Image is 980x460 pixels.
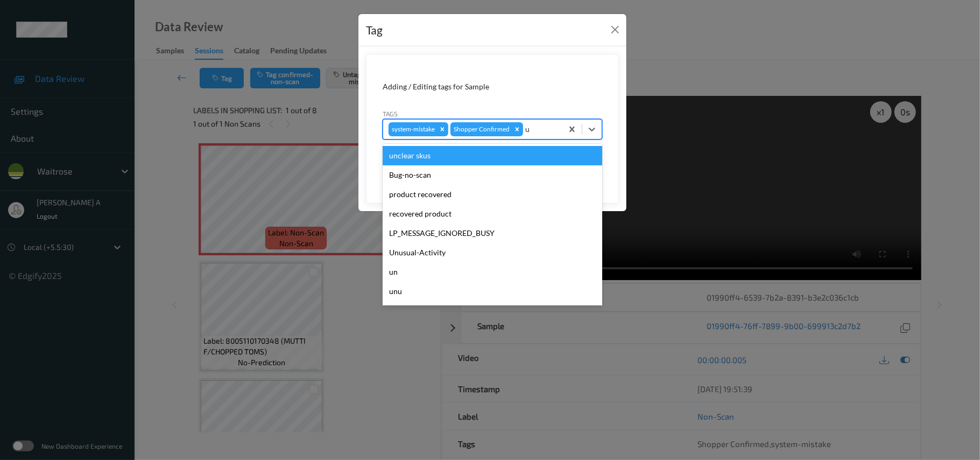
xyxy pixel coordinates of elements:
div: Bug-no-scan [383,165,602,185]
label: Tags [383,109,398,119]
div: Unusual-Activity [383,243,602,262]
div: un [383,262,602,282]
div: system-mistake [389,122,436,136]
div: unu [383,282,602,301]
div: recovered product [383,204,602,224]
div: Shopper Confirmed [450,122,511,136]
div: unclear skus [383,146,602,165]
div: Create "u" [383,301,602,320]
div: product recovered [383,185,602,204]
div: Tag [366,22,383,39]
div: Remove Shopper Confirmed [511,122,523,136]
div: LP_MESSAGE_IGNORED_BUSY [383,224,602,243]
div: Remove system-mistake [436,122,448,136]
div: Adding / Editing tags for Sample [383,81,602,92]
button: Close [608,22,623,37]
